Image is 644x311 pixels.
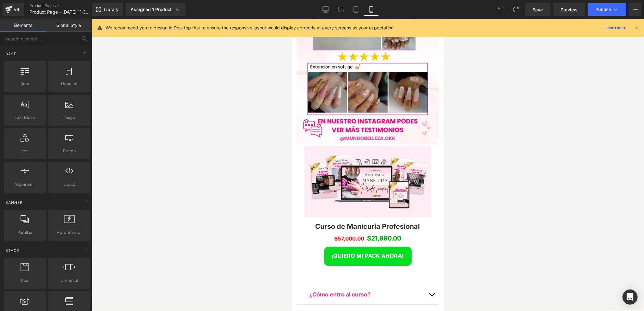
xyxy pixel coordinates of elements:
span: Stack [5,247,20,253]
a: Tablet [348,3,364,16]
div: v6 [13,5,21,14]
a: Preview [553,3,585,16]
span: Liquid [50,181,89,188]
a: Mobile [364,3,379,16]
div: Assigned 1 Product [131,6,181,13]
span: Hero Banner [50,229,89,236]
button: ¡QUIERO MI PACK AHORA! [32,228,120,247]
span: Tabs [6,277,44,284]
a: Learn more [603,24,629,32]
span: Product Page - [DATE] 11:38:37 [29,9,90,15]
span: Icon [6,148,44,154]
span: Carousel [50,277,89,284]
span: Banner [5,199,23,205]
div: Open Intercom Messenger [623,290,638,305]
span: $57,000.00 [42,217,72,223]
button: More [629,3,641,16]
span: $21,990.00 [75,215,109,225]
a: v6 [3,3,24,16]
span: Parallax [6,229,44,236]
span: Row [6,81,44,87]
span: ¿Necesito experiencia previa para hacer el curso? [17,291,128,307]
a: Laptop [333,3,348,16]
span: Heading [50,81,89,87]
button: Redo [510,3,522,16]
span: Button [50,148,89,154]
span: Preview [561,6,578,13]
a: Curso de Manicuría Profesional [24,204,128,212]
span: ¡QUIERO MI PACK AHORA! [40,234,112,241]
span: Library [104,7,119,12]
span: Publish [595,7,611,12]
a: Product Pages [29,3,102,8]
span: Base [5,51,17,57]
a: Global Style [46,19,92,32]
span: Separator [6,181,44,188]
span: Text Block [6,114,44,121]
button: Undo [494,3,507,16]
a: New Library [92,3,123,16]
a: Desktop [318,3,333,16]
span: Image [50,114,89,121]
span: Save [532,6,543,13]
p: We recommend you to design in Desktop first to ensure the responsive layout would display correct... [106,24,395,31]
button: Publish [588,3,626,16]
span: ¿Cómo entro al curso? [17,272,79,279]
